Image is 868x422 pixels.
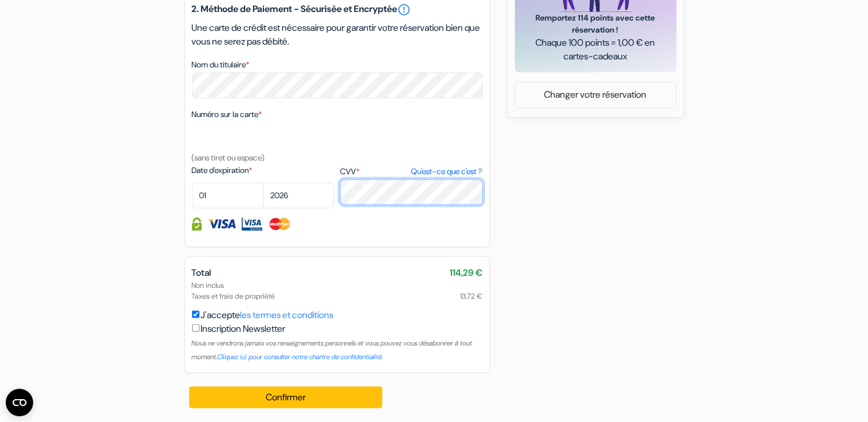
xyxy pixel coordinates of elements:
[189,387,383,408] button: Confirmer
[192,152,265,163] small: (sans tiret ou espace)
[201,308,334,322] label: J'accepte
[192,59,250,71] label: Nom du titulaire
[340,166,482,178] label: CVV
[242,218,262,231] img: Visa Electron
[192,280,483,302] div: Non inclus Taxes et frais de propriété
[450,266,483,280] span: 114,29 €
[515,84,676,106] a: Changer votre réservation
[192,164,334,176] label: Date d'expiration
[192,218,202,231] img: Information de carte de crédit entièrement encryptée et sécurisée
[192,267,211,279] span: Total
[241,309,334,321] a: les termes et conditions
[218,352,383,361] a: Cliquez ici pour consulter notre chartre de confidentialité.
[207,218,236,231] img: Visa
[529,12,663,36] span: Remportez 114 points avec cette réservation !
[192,339,473,361] small: Nous ne vendrons jamais vos renseignements personnels et vous pouvez vous désabonner à tout moment.
[398,3,411,17] a: error_outline
[192,21,483,49] p: Une carte de crédit est nécessaire pour garantir votre réservation bien que vous ne serez pas déb...
[201,322,286,336] label: Inscription Newsletter
[268,218,291,231] img: Master Card
[529,36,663,63] span: Chaque 100 points = 1,00 € en cartes-cadeaux
[6,389,33,416] button: Ouvrir le widget CMP
[411,166,482,178] a: Qu'est-ce que c'est ?
[192,3,483,17] h5: 2. Méthode de Paiement - Sécurisée et Encryptée
[461,291,483,302] span: 13,72 €
[192,108,262,120] label: Numéro sur la carte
